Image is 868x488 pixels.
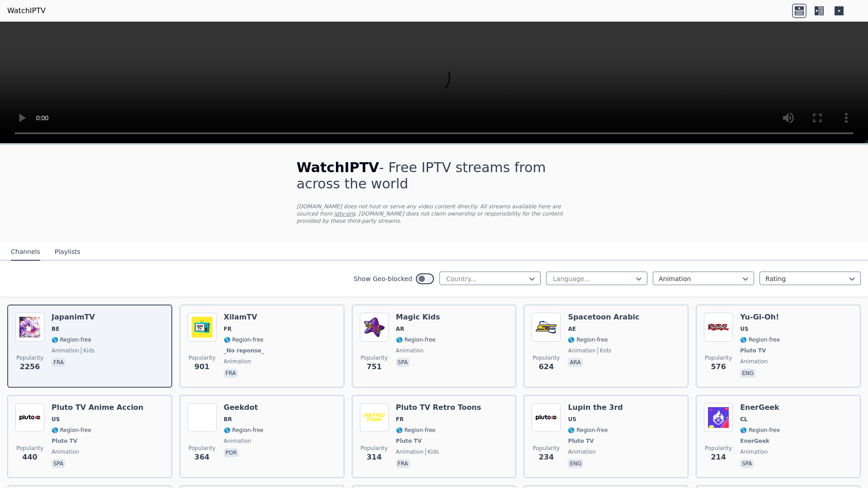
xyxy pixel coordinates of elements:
span: Popularity [189,445,216,452]
img: Magic Kids [360,313,389,342]
img: Pluto TV Retro Toons [360,403,389,432]
span: AE [568,325,576,333]
h6: Pluto TV Retro Toons [396,403,481,412]
span: 🌎 Region-free [52,336,91,343]
span: 234 [539,452,554,463]
img: Lupin the 3rd [532,403,561,432]
span: Popularity [361,445,388,452]
span: 214 [711,452,726,463]
span: animation [224,437,251,445]
span: Pluto TV [740,347,766,354]
span: kids [425,448,439,455]
span: 🌎 Region-free [396,336,436,343]
h6: Magic Kids [396,313,440,322]
span: Popularity [533,354,560,361]
button: Playlists [55,244,80,261]
span: Pluto TV [568,437,594,445]
span: 364 [194,452,209,463]
span: US [52,416,60,423]
span: 751 [367,361,382,372]
span: 2256 [20,361,40,372]
span: Pluto TV [396,437,422,445]
span: 314 [367,452,382,463]
span: Popularity [705,354,732,361]
span: 440 [22,452,37,463]
p: spa [52,459,65,468]
span: Popularity [533,445,560,452]
span: animation [52,448,79,455]
span: animation [740,358,768,365]
span: animation [568,448,595,455]
button: Channels [11,244,40,261]
p: eng [740,369,755,378]
span: Popularity [705,445,732,452]
span: 624 [539,361,554,372]
span: animation [52,347,79,354]
span: animation [396,347,424,354]
img: EnerGeek [704,403,733,432]
span: FR [224,325,231,333]
span: 🌎 Region-free [224,336,264,343]
span: 🌎 Region-free [568,336,608,343]
span: 901 [194,361,209,372]
img: Yu-Gi-Oh! [704,313,733,342]
h6: Geekdot [224,403,264,412]
span: Pluto TV [52,437,77,445]
h6: Spacetoon Arabic [568,313,639,322]
span: kids [598,347,611,354]
span: 🌎 Region-free [568,427,608,434]
p: fra [396,459,410,468]
span: 🌎 Region-free [740,427,780,434]
p: fra [224,369,238,378]
p: spa [396,358,410,367]
img: Pluto TV Anime Accion [15,403,44,432]
img: XilamTV [188,313,217,342]
span: US [740,325,748,333]
span: Popularity [361,354,388,361]
span: animation [224,358,251,365]
span: FR [396,416,404,423]
h6: JapanimTV [52,313,95,322]
a: WatchIPTV [7,5,46,16]
p: fra [52,358,66,367]
span: CL [740,416,747,423]
label: Show Geo-blocked [354,274,412,283]
span: EnerGeek [740,437,769,445]
span: 🌎 Region-free [224,427,264,434]
img: Geekdot [188,403,217,432]
span: animation [396,448,424,455]
span: animation [740,448,768,455]
span: 🌎 Region-free [740,336,780,343]
span: 🌎 Region-free [52,427,91,434]
img: Spacetoon Arabic [532,313,561,342]
span: animation [568,347,595,354]
h6: EnerGeek [740,403,780,412]
h6: Pluto TV Anime Accion [52,403,143,412]
span: 🌎 Region-free [396,427,436,434]
span: 576 [711,361,726,372]
span: BR [224,416,232,423]
h1: - Free IPTV streams from across the world [297,160,571,192]
span: Popularity [16,354,43,361]
img: JapanimTV [15,313,44,342]
h6: Yu-Gi-Oh! [740,313,780,322]
h6: XilamTV [224,313,266,322]
span: Popularity [16,445,43,452]
span: BE [52,325,59,333]
p: spa [740,459,754,468]
p: [DOMAIN_NAME] does not host or serve any video content directly. All streams available here are s... [297,203,571,225]
p: eng [568,459,583,468]
span: US [568,416,576,423]
a: iptv-org [334,211,355,217]
span: Popularity [189,354,216,361]
span: kids [81,347,94,354]
p: ara [568,358,582,367]
p: por [224,448,239,457]
span: WatchIPTV [297,160,379,175]
h6: Lupin the 3rd [568,403,623,412]
span: AR [396,325,405,333]
span: _No reponse_ [224,347,264,354]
